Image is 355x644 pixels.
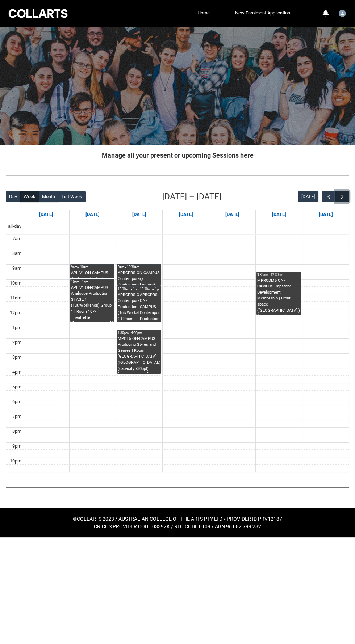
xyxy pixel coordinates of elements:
h2: Manage all your present or upcoming Sessions here [6,150,349,160]
div: 4pm [11,368,23,376]
div: 8am [11,250,23,257]
div: 10pm [8,457,23,465]
button: Previous Week [322,191,335,202]
div: 1:30pm - 4:30pm [118,330,160,336]
div: APLIV1 ON-CAMPUS Analogue Production STAGE 1 (Lecture) | [GEOGRAPHIC_DATA] ([GEOGRAPHIC_DATA].) (... [71,270,114,278]
div: APRCPRS ON-CAMPUS Contemporary Production (Lecture) Group 1 | Critical Listening Room ([GEOGRAPHI... [118,270,160,285]
div: 9am - 10am [71,265,114,270]
div: 9am - 10:30am [118,265,160,270]
button: User Profile Student.harleyw2077 [337,7,348,18]
a: Go to September 29, 2025 [84,210,101,219]
a: Home [196,8,212,18]
a: Go to October 3, 2025 [271,210,288,219]
div: 10am - 1pm [71,280,114,285]
button: [DATE] [298,191,318,202]
div: 2pm [11,339,23,346]
a: Go to September 28, 2025 [38,210,55,219]
h2: [DATE] – [DATE] [162,191,221,203]
div: 11am [8,294,23,302]
div: 7pm [11,413,23,420]
button: Week [20,191,39,202]
div: 10:30am - 1pm [140,287,160,292]
a: New Enrolment Application [233,8,292,18]
div: 12pm [8,309,23,316]
div: 10am [8,280,23,287]
div: 1pm [11,324,23,331]
a: Go to October 1, 2025 [177,210,194,219]
div: APRCPRS ON-CAMPUS Contemporary Production (Tut/Workshop) Group 1 | Room [GEOGRAPHIC_DATA] ([GEOGR... [118,292,160,322]
img: Student.harleyw2077 [339,10,346,17]
div: APRCPRS ON-CAMPUS Contemporary Production (Tut/Workshop) Group 1 | [GEOGRAPHIC_DATA] ([GEOGRAPHIC... [140,292,160,322]
div: 5pm [11,383,23,391]
div: 9:30am - 12:30pm [257,272,300,277]
button: Next Week [335,191,349,202]
div: 7am [11,235,23,242]
div: 9pm [11,443,23,450]
button: Day [6,191,21,202]
div: 3pm [11,354,23,361]
button: List Week [58,191,86,202]
span: all-day [7,223,23,230]
button: Month [39,191,59,202]
div: 8pm [11,428,23,435]
a: Go to September 30, 2025 [131,210,148,219]
img: REDU_GREY_LINE [6,485,349,490]
img: REDU_GREY_LINE [6,172,349,178]
div: 9am [11,265,23,272]
div: 6pm [11,398,23,405]
div: 10:30am - 1pm [118,287,160,292]
div: MPRCDM5 ON-CAMPUS Capstone Development Mentorship | Front space ([GEOGRAPHIC_DATA].) (capacity x3... [257,278,300,315]
div: APLIV1 ON-CAMPUS Analogue Production STAGE 1 (Tut/Workshop) Group 1 | Room 107- Theatrette ([GEOG... [71,285,114,322]
a: Go to October 2, 2025 [224,210,241,219]
a: Go to October 4, 2025 [317,210,334,219]
div: MPCT5 ON-CAMPUS Producing Styles and Genres | Room [GEOGRAPHIC_DATA] ([GEOGRAPHIC_DATA].) (capaci... [118,336,160,373]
